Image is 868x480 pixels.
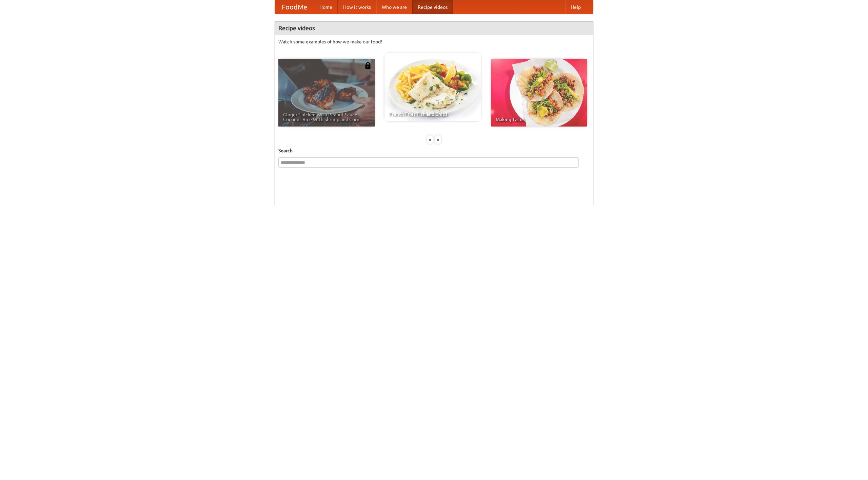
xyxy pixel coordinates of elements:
a: FoodMe [275,0,314,14]
div: « [427,135,433,144]
a: Help [565,0,586,14]
p: Watch some examples of how we make our food! [278,38,590,45]
h4: Recipe videos [275,21,593,35]
a: How it works [338,0,376,14]
span: French Fries Fish and Chips [389,112,476,116]
span: Making Tacos [496,117,583,122]
img: 483408.png [364,62,371,69]
a: Making Tacos [491,59,587,127]
a: Who we are [376,0,412,14]
div: » [435,135,441,144]
h5: Search [278,147,590,154]
a: Home [314,0,338,14]
a: French Fries Fish and Chips [384,53,481,121]
a: Recipe videos [412,0,453,14]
